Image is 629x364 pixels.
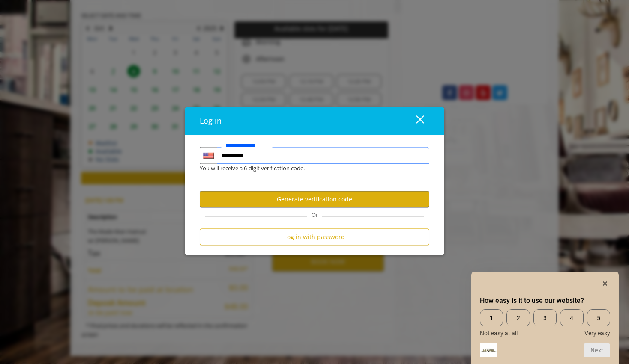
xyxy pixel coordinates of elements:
[506,309,530,326] span: 2
[584,343,610,357] button: Next question
[200,116,222,126] span: Log in
[480,330,518,337] span: Not easy at all
[200,147,217,164] div: Country
[200,191,429,208] button: Generate verification code
[406,115,423,127] div: close dialog
[200,229,429,246] button: Log in with password
[307,211,322,219] span: Or
[400,112,429,130] button: close dialog
[480,278,610,357] div: How easy is it to use our website? Select an option from 1 to 5, with 1 being Not easy at all and...
[560,309,583,326] span: 4
[480,296,610,306] h2: How easy is it to use our website? Select an option from 1 to 5, with 1 being Not easy at all and...
[600,278,610,289] button: Hide survey
[533,309,557,326] span: 3
[193,164,423,173] div: You will receive a 6-digit verification code.
[584,330,610,337] span: Very easy
[587,309,610,326] span: 5
[480,309,610,337] div: How easy is it to use our website? Select an option from 1 to 5, with 1 being Not easy at all and...
[480,309,503,326] span: 1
